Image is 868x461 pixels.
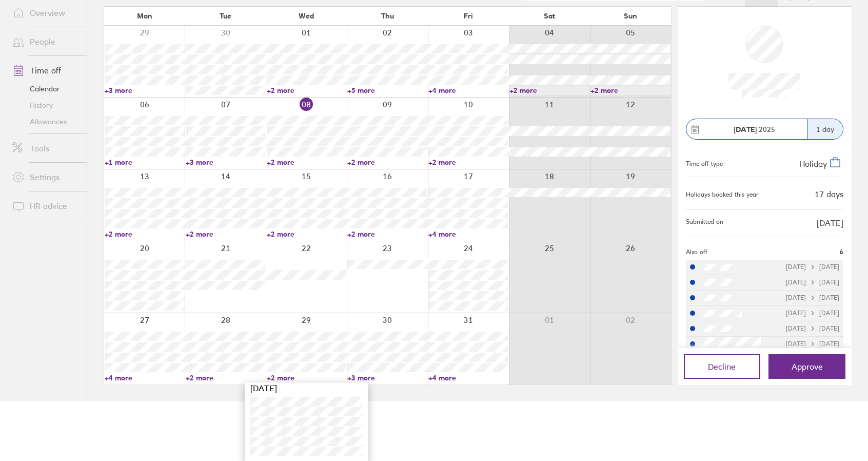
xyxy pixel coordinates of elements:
[815,189,843,199] div: 17 days
[734,125,775,133] span: 2025
[428,86,508,95] a: +4 more
[267,373,347,382] a: +2 more
[840,248,843,256] span: 6
[684,354,761,379] button: Decline
[105,373,185,382] a: +4 more
[105,86,185,95] a: +3 more
[4,81,87,97] a: Calendar
[4,196,87,216] a: HR advice
[708,362,736,371] span: Decline
[544,12,555,20] span: Sat
[347,86,427,95] a: +5 more
[245,382,368,394] div: [DATE]
[267,229,347,239] a: +2 more
[105,158,185,167] a: +1 more
[799,159,827,169] span: Holiday
[817,218,843,227] span: [DATE]
[381,12,394,20] span: Thu
[686,248,707,256] span: Also off
[347,373,427,382] a: +3 more
[4,167,87,187] a: Settings
[4,138,87,159] a: Tools
[186,373,266,382] a: +2 more
[624,12,637,20] span: Sun
[220,12,231,20] span: Tue
[509,86,589,95] a: +2 more
[186,158,266,167] a: +3 more
[4,60,87,81] a: Time off
[786,325,839,332] div: [DATE] [DATE]
[686,191,759,198] div: Holidays booked this year
[792,362,823,371] span: Approve
[267,158,347,167] a: +2 more
[686,156,723,168] div: Time off type
[768,354,845,379] button: Approve
[734,125,757,134] strong: [DATE]
[4,97,87,113] a: History
[786,263,839,271] div: [DATE] [DATE]
[4,113,87,130] a: Allowances
[686,218,723,227] span: Submitted on
[786,310,839,317] div: [DATE] [DATE]
[464,12,473,20] span: Fri
[428,373,508,382] a: +4 more
[267,86,347,95] a: +2 more
[786,294,839,301] div: [DATE] [DATE]
[347,158,427,167] a: +2 more
[105,229,185,239] a: +2 more
[299,12,314,20] span: Wed
[428,158,508,167] a: +2 more
[807,119,843,139] div: 1 day
[786,340,839,348] div: [DATE] [DATE]
[186,229,266,239] a: +2 more
[4,3,87,23] a: Overview
[590,86,670,95] a: +2 more
[4,31,87,52] a: People
[428,229,508,239] a: +4 more
[137,12,152,20] span: Mon
[786,279,839,286] div: [DATE] [DATE]
[347,229,427,239] a: +2 more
